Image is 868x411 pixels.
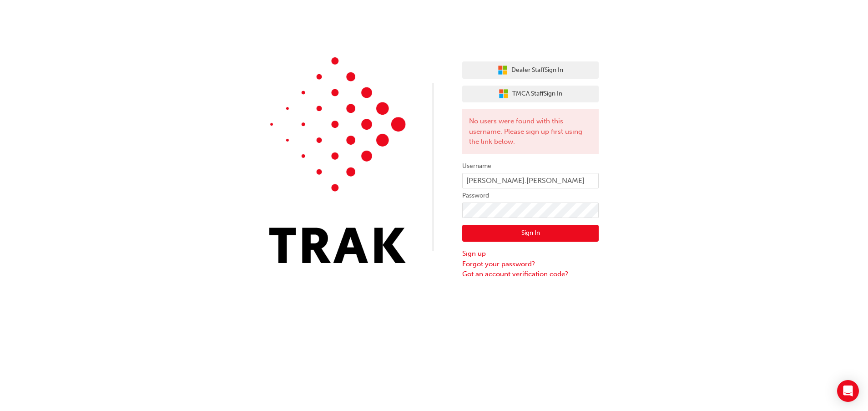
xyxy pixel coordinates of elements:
input: Username [462,173,599,188]
button: Sign In [462,225,599,242]
div: No users were found with this username. Please sign up first using the link below. [462,109,599,154]
label: Password [462,190,599,201]
a: Sign up [462,249,599,259]
button: TMCA StaffSign In [462,86,599,103]
span: TMCA Staff Sign In [512,89,562,99]
button: Dealer StaffSign In [462,61,599,79]
span: Dealer Staff Sign In [511,65,563,76]
div: Open Intercom Messenger [837,380,859,402]
img: Trak [269,57,406,263]
a: Got an account verification code? [462,269,599,279]
a: Forgot your password? [462,259,599,269]
label: Username [462,161,599,172]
